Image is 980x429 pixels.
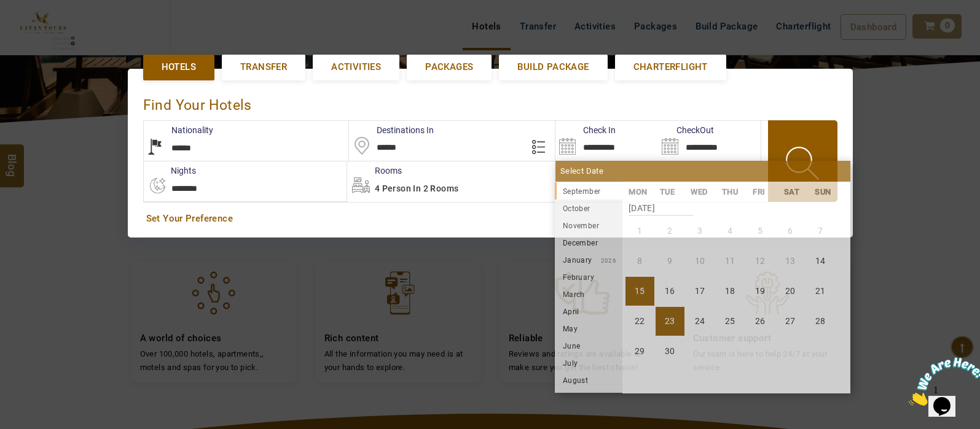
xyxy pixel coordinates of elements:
a: Charterflight [615,55,726,80]
span: Packages [425,61,473,74]
li: FRI [747,185,778,198]
li: Thursday, 25 September 2025 [716,307,745,336]
li: Wednesday, 17 September 2025 [686,277,715,306]
input: Search [658,121,761,161]
li: Friday, 26 September 2025 [746,307,775,336]
li: July [555,354,622,371]
li: Sunday, 14 September 2025 [806,247,835,276]
li: SAT [777,185,809,198]
li: MON [622,185,654,198]
strong: [DATE] [629,194,694,216]
li: Friday, 19 September 2025 [746,277,775,306]
li: Tuesday, 30 September 2025 [656,337,684,366]
label: CheckOut [658,124,714,136]
li: December [555,234,622,251]
input: Search [555,121,658,161]
span: Transfer [240,61,287,74]
a: Activities [313,55,399,80]
li: Wednesday, 24 September 2025 [686,307,715,336]
li: SUN [809,185,840,198]
li: August [555,371,622,388]
a: Hotels [143,55,214,80]
span: Build Package [517,61,589,74]
li: Sunday, 21 September 2025 [806,277,835,306]
span: Activities [331,61,381,74]
span: Charterflight [633,61,708,74]
li: Thursday, 18 September 2025 [716,277,745,306]
small: 2025 [600,188,686,195]
li: Monday, 22 September 2025 [625,307,654,336]
li: February [555,268,622,285]
li: Monday, 15 September 2025 [625,277,654,306]
div: Find Your Hotels [143,84,837,120]
a: Packages [407,55,492,80]
a: Set Your Preference [146,212,834,225]
li: March [555,285,622,303]
li: THU [715,185,747,198]
li: June [555,337,622,354]
li: Tuesday, 16 September 2025 [656,277,684,306]
li: TUE [653,185,684,198]
a: Build Package [499,55,607,80]
span: 4 Person in 2 Rooms [375,184,459,193]
a: Transfer [222,55,305,80]
li: Saturday, 20 September 2025 [776,277,805,306]
span: Hotels [162,61,196,74]
li: October [555,199,622,217]
label: Destinations In [349,124,434,136]
li: WED [684,185,716,198]
li: Tuesday, 23 September 2025 [656,307,684,336]
div: Select Date [555,161,850,182]
iframe: chat widget [904,352,980,411]
label: Rooms [347,164,402,177]
li: Monday, 29 September 2025 [625,337,654,366]
label: Nationality [144,124,213,136]
li: Saturday, 27 September 2025 [776,307,805,336]
img: Chat attention grabber [5,5,81,53]
li: January [555,251,622,268]
small: 2026 [592,257,617,264]
li: April [555,303,622,320]
label: Check In [555,124,616,136]
li: Sunday, 28 September 2025 [806,307,835,336]
span: 1 [5,5,10,15]
li: September [555,182,622,199]
li: May [555,320,622,337]
li: November [555,217,622,234]
label: nights [143,164,196,177]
